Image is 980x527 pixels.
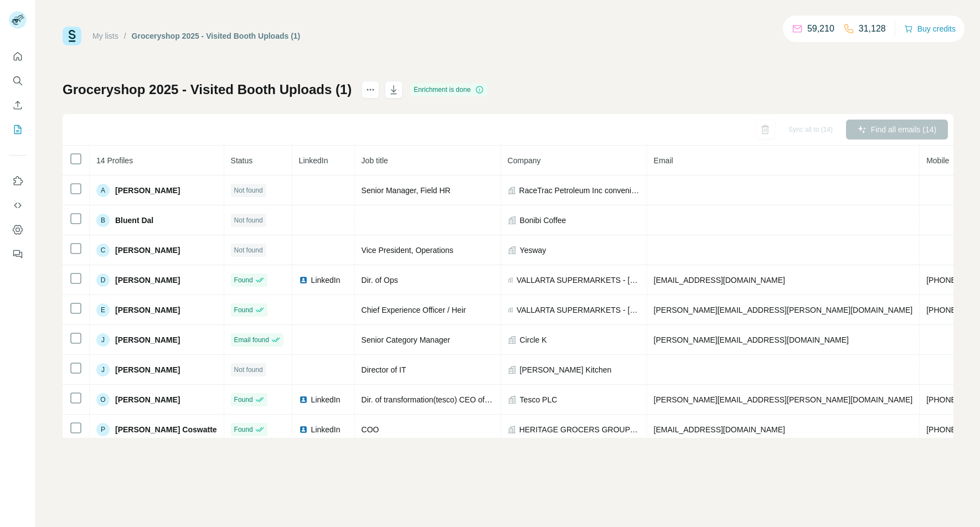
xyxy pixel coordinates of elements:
p: 31,128 [859,22,886,35]
div: B [96,214,110,227]
span: Job title [362,156,388,165]
span: [PERSON_NAME] [115,304,180,316]
span: LinkedIn [311,424,341,435]
span: Not found [234,365,263,375]
div: E [96,303,110,317]
span: Email found [234,335,269,345]
p: 59,210 [807,22,834,35]
span: RaceTrac Petroleum Inc convenience [519,185,640,196]
span: Company [508,156,541,165]
div: Enrichment is done [410,83,487,96]
span: Dir. of transformation(tesco) CEO of Transcend Solutions [362,395,557,404]
span: [EMAIL_ADDRESS][DOMAIN_NAME] [654,425,785,434]
button: Use Surfe on LinkedIn [9,171,27,191]
div: Groceryshop 2025 - Visited Booth Uploads (1) [132,30,301,42]
span: Vice President, Operations [362,246,453,255]
span: Not found [234,215,263,225]
span: HERITAGE GROCERS GROUP - US [519,424,640,435]
span: [PERSON_NAME] [115,185,180,196]
span: Yesway [520,245,546,256]
span: Dir. of Ops [362,276,398,285]
span: Found [234,275,253,285]
span: Not found [234,185,263,195]
div: C [96,244,110,257]
button: My lists [9,120,27,139]
img: LinkedIn logo [299,425,308,434]
button: Buy credits [904,21,956,37]
div: O [96,393,110,406]
span: VALLARTA SUPERMARKETS - [GEOGRAPHIC_DATA] [517,275,640,286]
a: My lists [92,32,118,40]
span: COO [362,425,379,434]
span: VALLARTA SUPERMARKETS - [GEOGRAPHIC_DATA] [517,304,640,316]
span: Not found [234,245,263,255]
span: Bonibi Coffee [520,215,566,226]
span: Status [231,156,253,165]
span: Circle K [520,334,547,345]
span: [PERSON_NAME] [115,275,180,286]
span: Email [654,156,673,165]
span: Chief Experience Officer / Heir [362,306,466,314]
span: [PERSON_NAME] [115,334,180,345]
div: P [96,423,110,436]
span: Tesco PLC [520,394,558,405]
div: J [96,333,110,347]
img: LinkedIn logo [299,276,308,285]
span: [PERSON_NAME] [115,364,180,375]
span: Found [234,395,253,405]
button: Quick start [9,46,27,66]
span: Director of IT [362,365,406,374]
span: Found [234,425,253,435]
span: Bluent Dal [115,215,153,226]
span: [PERSON_NAME] [115,245,180,256]
button: Search [9,71,27,91]
button: Feedback [9,244,27,264]
h1: Groceryshop 2025 - Visited Booth Uploads (1) [63,81,352,99]
span: Found [234,305,253,315]
img: Surfe Logo [63,27,81,45]
span: LinkedIn [311,394,341,405]
div: J [96,363,110,376]
span: LinkedIn [311,275,341,286]
div: A [96,184,110,197]
span: [PERSON_NAME][EMAIL_ADDRESS][DOMAIN_NAME] [654,335,849,344]
span: LinkedIn [299,156,328,165]
span: 14 Profiles [96,156,133,165]
span: [PERSON_NAME] Coswatte [115,424,217,435]
span: Senior Category Manager [362,335,450,344]
button: Use Surfe API [9,195,27,215]
span: Mobile [926,156,949,165]
button: Dashboard [9,220,27,240]
img: LinkedIn logo [299,395,308,404]
span: [PERSON_NAME] [115,394,180,405]
div: D [96,273,110,287]
span: [PERSON_NAME][EMAIL_ADDRESS][PERSON_NAME][DOMAIN_NAME] [654,306,913,314]
button: Enrich CSV [9,95,27,115]
span: Senior Manager, Field HR [362,186,451,195]
li: / [124,30,126,42]
span: [PERSON_NAME][EMAIL_ADDRESS][PERSON_NAME][DOMAIN_NAME] [654,395,913,404]
button: actions [362,81,379,99]
span: [PERSON_NAME] Kitchen [520,364,612,375]
span: [EMAIL_ADDRESS][DOMAIN_NAME] [654,276,785,285]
